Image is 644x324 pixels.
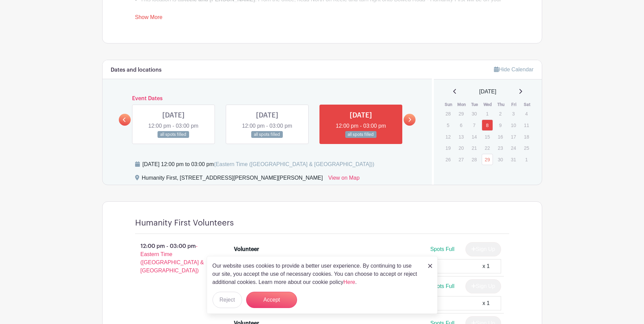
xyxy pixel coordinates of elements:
h4: Humanity First Volunteers [135,218,234,228]
p: 24 [508,143,519,153]
th: Sat [520,101,534,108]
p: 18 [521,131,532,142]
th: Wed [481,101,495,108]
p: 30 [495,154,506,165]
p: 25 [521,143,532,153]
p: 23 [495,143,506,153]
p: 22 [482,143,493,153]
div: x 1 [482,299,490,307]
button: Reject [213,292,242,308]
th: Sun [442,101,455,108]
p: 21 [468,143,480,153]
h6: Dates and locations [111,67,162,73]
p: 15 [482,131,493,142]
p: 9 [495,120,506,130]
img: close_button-5f87c8562297e5c2d7936805f587ecaba9071eb48480494691a3f1689db116b3.svg [428,264,432,268]
p: 1 [482,108,493,119]
p: 7 [468,120,480,130]
span: Spots Full [430,283,454,289]
p: 11 [521,120,532,130]
p: 14 [468,131,480,142]
span: [DATE] [479,88,496,96]
span: (Eastern Time ([GEOGRAPHIC_DATA] & [GEOGRAPHIC_DATA])) [214,161,374,167]
p: 28 [442,108,454,119]
p: Our website uses cookies to provide a better user experience. By continuing to use our site, you ... [213,262,421,286]
h6: Event Dates [131,95,404,102]
p: 5 [442,120,454,130]
p: 31 [508,154,519,165]
a: Hide Calendar [494,67,533,72]
p: 2 [495,108,506,119]
div: Humanity First, [STREET_ADDRESS][PERSON_NAME][PERSON_NAME] [142,174,323,185]
th: Fri [508,101,521,108]
a: Show More [135,14,163,23]
span: Spots Full [430,246,454,252]
p: 10 [508,120,519,130]
p: 13 [456,131,467,142]
a: Here [344,279,355,285]
p: 4 [521,108,532,119]
p: 3 [508,108,519,119]
th: Thu [494,101,508,108]
p: 12 [442,131,454,142]
a: 29 [482,154,493,165]
p: 12:00 pm - 03:00 pm [124,239,223,277]
th: Tue [468,101,481,108]
p: 1 [521,154,532,165]
p: 27 [456,154,467,165]
p: 6 [456,120,467,130]
p: 26 [442,154,454,165]
p: 20 [456,143,467,153]
th: Mon [455,101,468,108]
p: 29 [456,108,467,119]
div: x 1 [482,262,490,270]
p: 30 [468,108,480,119]
div: Volunteer [234,245,259,253]
p: 28 [468,154,480,165]
div: [DATE] 12:00 pm to 03:00 pm [143,160,374,168]
p: 17 [508,131,519,142]
a: 8 [482,120,493,131]
span: - Eastern Time ([GEOGRAPHIC_DATA] & [GEOGRAPHIC_DATA]) [141,243,204,273]
a: View on Map [328,174,360,185]
button: Accept [246,292,297,308]
p: 19 [442,143,454,153]
p: 16 [495,131,506,142]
